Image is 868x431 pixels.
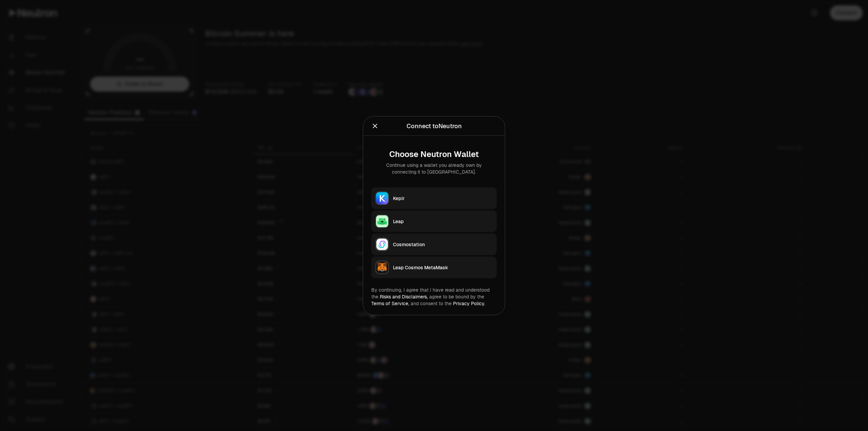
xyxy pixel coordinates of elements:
a: Risks and Disclaimers, [380,293,428,299]
button: LeapLeap [371,210,497,232]
button: Leap Cosmos MetaMaskLeap Cosmos MetaMask [371,256,497,278]
div: By continuing, I agree that I have read and understood the agree to be bound by the and consent t... [371,286,497,307]
img: Keplr [376,192,388,204]
div: Keplr [393,195,493,201]
div: Continue using a wallet you already own by connecting it to [GEOGRAPHIC_DATA]. [377,161,491,175]
div: Cosmostation [393,241,493,248]
img: Leap [376,215,388,227]
button: KeplrKeplr [371,187,497,209]
a: Privacy Policy. [453,300,485,306]
img: Leap Cosmos MetaMask [376,261,388,273]
div: Leap [393,218,493,224]
button: Close [371,121,379,131]
a: Terms of Service, [371,300,409,306]
img: Cosmostation [376,238,388,250]
button: CosmostationCosmostation [371,233,497,255]
div: Choose Neutron Wallet [377,149,491,159]
div: Leap Cosmos MetaMask [393,264,493,271]
div: Connect to Neutron [407,121,462,131]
